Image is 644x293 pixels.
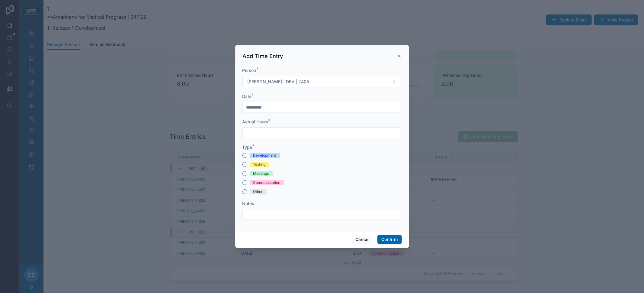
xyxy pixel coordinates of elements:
span: Person [242,68,256,73]
button: Select Button [242,76,402,87]
div: Other [253,189,263,194]
div: Meetings [253,171,269,176]
span: Type [242,145,252,150]
span: Date [242,94,252,99]
div: Communication [253,180,280,185]
h3: Add Time Entry [243,53,283,60]
span: Actual Hours [242,119,268,124]
div: Development [253,153,276,158]
button: Confirm [377,235,402,244]
span: Notes [242,201,255,206]
button: Cancel [351,235,374,244]
span: [PERSON_NAME] | DEV | 2405 [248,79,309,85]
div: Testing [253,162,266,167]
